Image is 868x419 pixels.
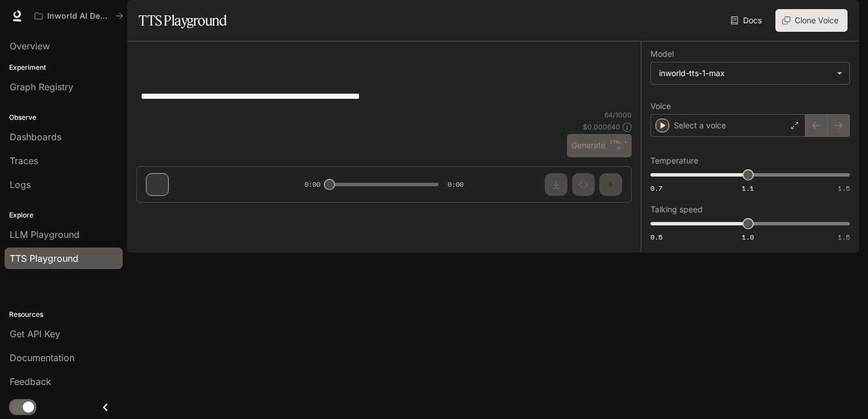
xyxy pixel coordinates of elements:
[30,5,128,27] button: All workspaces
[838,183,850,193] span: 1.5
[139,9,227,32] h1: TTS Playground
[838,232,850,242] span: 1.5
[650,50,674,58] p: Model
[604,110,632,120] p: 64 / 1000
[659,68,831,79] div: inworld-tts-1-max
[650,183,662,193] span: 0.7
[728,9,766,32] a: Docs
[674,120,726,131] p: Select a voice
[650,157,698,165] p: Temperature
[650,102,671,110] p: Voice
[775,9,848,32] button: Clone Voice
[650,232,662,242] span: 0.5
[47,11,111,21] p: Inworld AI Demos
[742,183,754,193] span: 1.1
[583,122,620,132] p: $ 0.000640
[651,62,849,84] div: inworld-tts-1-max
[650,206,703,213] p: Talking speed
[742,232,754,242] span: 1.0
